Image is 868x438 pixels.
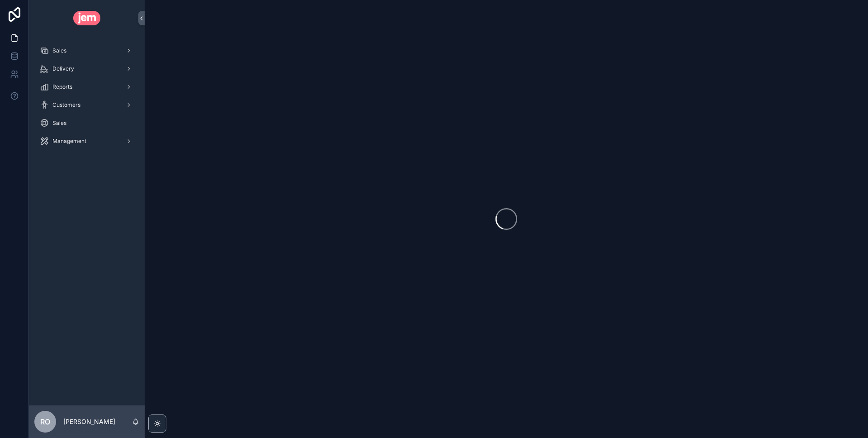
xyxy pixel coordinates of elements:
span: Reports [52,83,72,90]
span: Management [52,138,86,145]
a: Management [34,133,139,149]
img: App logo [73,11,101,25]
span: Sales [52,47,66,54]
span: Customers [52,101,80,109]
div: scrollable content [29,36,145,161]
a: Sales [34,43,139,59]
p: [PERSON_NAME] [63,417,115,426]
a: Delivery [34,61,139,77]
a: Reports [34,79,139,95]
span: RO [40,416,50,427]
a: Sales [34,115,139,131]
a: Customers [34,97,139,113]
span: Delivery [52,65,74,72]
span: Sales [52,119,66,127]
